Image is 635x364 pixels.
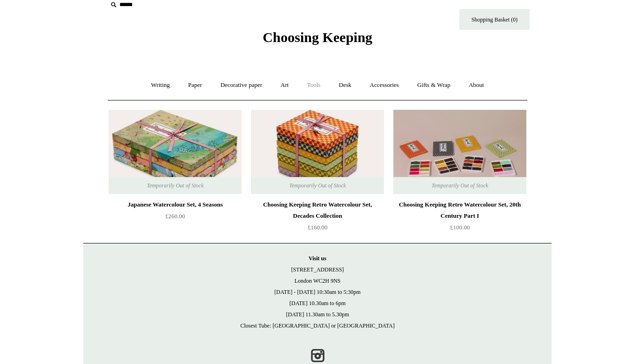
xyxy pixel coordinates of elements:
[393,199,526,237] a: Choosing Keeping Retro Watercolour Set, 20th Century Part I £100.00
[409,73,459,98] a: Gifts & Wrap
[393,110,526,194] a: Choosing Keeping Retro Watercolour Set, 20th Century Part I Choosing Keeping Retro Watercolour Se...
[263,37,372,43] a: Choosing Keeping
[251,199,384,237] a: Choosing Keeping Retro Watercolour Set, Decades Collection £160.00
[422,177,497,194] span: Temporarily Out of Stock
[212,73,271,98] a: Decorative paper
[93,253,542,331] p: [STREET_ADDRESS] London WC2H 9NS [DATE] - [DATE] 10:30am to 5:30pm [DATE] 10.30am to 6pm [DATE] 1...
[263,29,372,45] span: Choosing Keeping
[109,199,242,237] a: Japanese Watercolour Set, 4 Seasons £260.00
[460,73,493,98] a: About
[109,110,242,194] a: Japanese Watercolour Set, 4 Seasons Japanese Watercolour Set, 4 Seasons Temporarily Out of Stock
[450,224,470,231] span: £100.00
[309,255,326,262] strong: Visit us
[251,110,384,194] img: Choosing Keeping Retro Watercolour Set, Decades Collection
[299,73,329,98] a: Tools
[396,199,524,221] div: Choosing Keeping Retro Watercolour Set, 20th Century Part I
[180,73,211,98] a: Paper
[459,9,530,30] a: Shopping Basket (0)
[272,73,297,98] a: Art
[143,73,178,98] a: Writing
[308,224,327,231] span: £160.00
[109,110,242,194] img: Japanese Watercolour Set, 4 Seasons
[111,199,239,210] div: Japanese Watercolour Set, 4 Seasons
[137,177,213,194] span: Temporarily Out of Stock
[331,73,360,98] a: Desk
[362,73,407,98] a: Accessories
[393,110,526,194] img: Choosing Keeping Retro Watercolour Set, 20th Century Part I
[253,199,382,221] div: Choosing Keeping Retro Watercolour Set, Decades Collection
[251,110,384,194] a: Choosing Keeping Retro Watercolour Set, Decades Collection Choosing Keeping Retro Watercolour Set...
[165,213,185,220] span: £260.00
[280,177,355,194] span: Temporarily Out of Stock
